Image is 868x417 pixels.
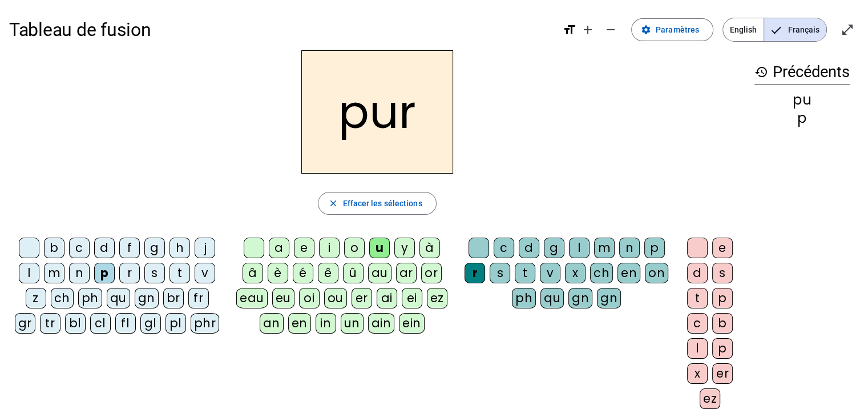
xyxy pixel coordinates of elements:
[94,263,115,283] div: p
[140,313,161,334] div: gl
[597,288,621,308] div: gn
[712,238,733,258] div: e
[754,111,850,125] div: p
[619,238,640,258] div: n
[687,313,708,334] div: c
[169,238,190,258] div: h
[712,338,733,359] div: p
[519,238,539,258] div: d
[563,23,576,37] mat-icon: format_size
[144,263,165,283] div: s
[342,197,422,210] span: Effacer les sélections
[328,198,338,209] mat-icon: close
[465,263,485,283] div: r
[165,313,186,334] div: pl
[599,18,622,41] button: Diminuer la taille de la police
[641,25,651,35] mat-icon: settings
[722,18,827,42] mat-button-toggle-group: Language selection
[294,238,314,258] div: e
[316,313,336,334] div: in
[195,263,215,283] div: v
[324,288,347,308] div: ou
[44,263,64,283] div: m
[617,263,640,283] div: en
[568,288,592,308] div: gn
[119,238,140,258] div: f
[169,263,190,283] div: t
[540,263,560,283] div: v
[268,263,288,283] div: è
[318,263,338,283] div: ê
[402,288,422,308] div: ei
[394,238,415,258] div: y
[419,238,440,258] div: à
[712,363,733,384] div: er
[269,238,289,258] div: a
[163,288,184,308] div: br
[26,288,46,308] div: z
[15,313,35,334] div: gr
[319,238,340,258] div: i
[260,313,284,334] div: an
[631,18,713,41] button: Paramètres
[115,313,136,334] div: fl
[515,263,535,283] div: t
[368,263,391,283] div: au
[90,313,111,334] div: cl
[764,18,826,41] span: Français
[754,93,850,107] div: pu
[301,50,453,174] h2: pur
[272,288,294,308] div: eu
[604,23,617,37] mat-icon: remove
[544,238,564,258] div: g
[368,313,395,334] div: ain
[841,23,854,37] mat-icon: open_in_full
[51,288,74,308] div: ch
[343,263,364,283] div: û
[399,313,425,334] div: ein
[341,313,364,334] div: un
[78,288,102,308] div: ph
[421,263,442,283] div: or
[119,263,140,283] div: r
[144,238,165,258] div: g
[94,238,115,258] div: d
[723,18,764,41] span: English
[236,288,268,308] div: eau
[754,59,850,85] h3: Précédents
[576,18,599,41] button: Augmenter la taille de la police
[645,263,668,283] div: on
[135,288,159,308] div: gn
[700,388,720,409] div: ez
[540,288,564,308] div: qu
[687,338,708,359] div: l
[687,363,708,384] div: x
[195,238,215,258] div: j
[594,238,615,258] div: m
[565,263,586,283] div: x
[427,288,447,308] div: ez
[352,288,372,308] div: er
[687,263,708,283] div: d
[644,238,665,258] div: p
[107,288,130,308] div: qu
[494,238,514,258] div: c
[377,288,397,308] div: ai
[191,313,220,334] div: phr
[69,238,90,258] div: c
[754,65,768,79] mat-icon: history
[590,263,613,283] div: ch
[581,23,595,37] mat-icon: add
[369,238,390,258] div: u
[9,11,554,48] h1: Tableau de fusion
[344,238,365,258] div: o
[396,263,417,283] div: ar
[712,263,733,283] div: s
[656,23,699,37] span: Paramètres
[243,263,263,283] div: â
[44,238,64,258] div: b
[836,18,859,41] button: Entrer en plein écran
[69,263,90,283] div: n
[288,313,311,334] div: en
[65,313,86,334] div: bl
